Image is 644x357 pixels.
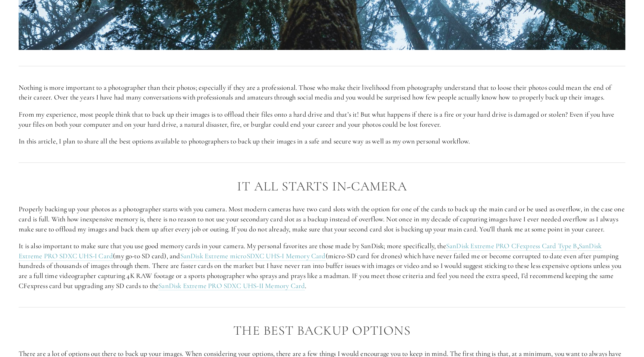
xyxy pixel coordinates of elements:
[11,44,24,56] a: Need help?
[19,204,625,234] p: Properly backing up your photos as a photographer starts with you camera. Most modern cameras hav...
[19,179,625,194] h2: It All Starts in-Camera
[180,252,326,261] a: SanDisk Extreme microSDXC UHS-I Memory Card
[19,241,625,291] p: It is also important to make sure that you use good memory cards in your camera. My personal favo...
[16,26,96,34] p: Plugin is loading...
[19,136,625,146] p: In this article, I plan to share all the best options available to photographers to back up their...
[19,323,625,338] h2: The Best Backup Options
[16,19,96,26] p: Get ready!
[6,36,106,126] img: Rough Water SEO
[53,6,60,13] img: SEOSpace
[19,83,625,102] p: Nothing is more important to a photographer than their photos; especially if they are a professio...
[158,281,305,291] a: SanDisk Extreme PRO SDXC UHS-II Memory Card
[446,241,577,251] a: SanDisk Extreme PRO CFexpress Card Type B
[19,110,625,129] p: From my experience, most people think that to back up their images is to offload their files onto...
